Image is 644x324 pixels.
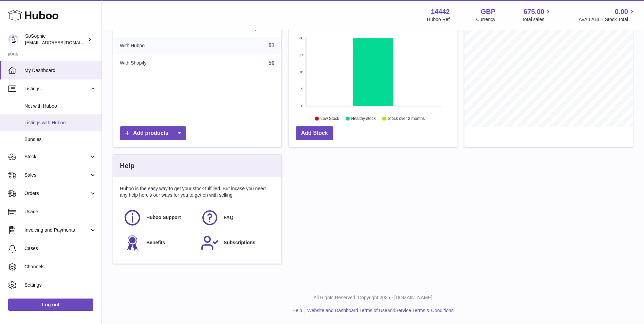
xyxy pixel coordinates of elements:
text: Low Stock [320,116,339,121]
span: Stock [24,154,89,160]
text: 36 [299,36,303,40]
td: With Shopify [113,54,204,72]
a: 675.00 Total sales [522,7,552,23]
p: Huboo is the easy way to get your stock fulfilled. But incase you need any help here's our ways f... [120,185,275,198]
div: Currency [476,16,496,23]
span: Listings [24,86,89,92]
span: Not with Huboo [24,103,96,109]
div: Huboo Ref [427,16,450,23]
span: Sales [24,172,89,178]
span: Invoicing and Payments [24,227,89,233]
a: Website and Dashboard Terms of Use [307,308,387,313]
div: SoSophie [25,33,86,46]
span: AVAILABLE Stock Total [578,16,636,23]
a: 50 [269,60,275,66]
text: Healthy stock [351,116,376,121]
a: Help [292,308,302,313]
strong: 14442 [431,7,450,16]
text: 27 [299,53,303,57]
span: Benefits [146,239,165,246]
a: Subscriptions [201,234,271,252]
li: and [305,307,454,314]
td: With Huboo [113,37,204,54]
span: Listings with Huboo [24,120,96,126]
span: 675.00 [523,7,544,16]
span: Cases [24,245,96,252]
strong: GBP [481,7,495,16]
a: 51 [269,42,275,48]
span: [EMAIL_ADDRESS][DOMAIN_NAME] [25,40,100,45]
a: 0.00 AVAILABLE Stock Total [578,7,636,23]
span: Total sales [522,16,552,23]
span: Orders [24,190,89,197]
span: Usage [24,209,96,215]
text: 18 [299,70,303,74]
a: Benefits [123,234,194,252]
text: 0 [301,104,303,108]
img: internalAdmin-14442@internal.huboo.com [8,34,18,44]
span: 0.00 [615,7,628,16]
span: Bundles [24,136,96,143]
text: Stock over 2 months [388,116,425,121]
text: 9 [301,87,303,91]
a: Service Terms & Conditions [395,308,454,313]
span: Huboo Support [146,214,181,221]
a: Log out [8,299,93,311]
a: FAQ [201,209,271,227]
a: Add products [120,126,186,140]
span: Subscriptions [224,239,255,246]
span: My Dashboard [24,67,96,74]
p: All Rights Reserved. Copyright 2025 - [DOMAIN_NAME] [107,294,639,301]
a: Huboo Support [123,209,194,227]
span: Channels [24,264,96,270]
span: Settings [24,282,96,288]
span: FAQ [224,214,234,221]
h3: Help [120,161,134,170]
a: Add Stock [296,126,333,140]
